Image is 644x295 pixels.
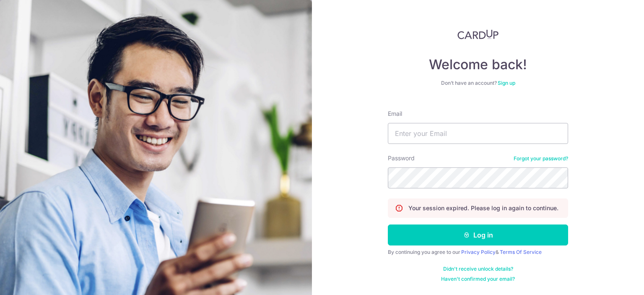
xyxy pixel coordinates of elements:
div: Don’t have an account? [388,80,568,86]
a: Forgot your password? [514,155,568,162]
a: Haven't confirmed your email? [441,276,515,282]
h4: Welcome back! [388,56,568,73]
img: CardUp Logo [457,29,499,39]
a: Didn't receive unlock details? [443,266,513,272]
a: Terms Of Service [500,249,542,255]
label: Email [388,110,402,118]
a: Sign up [498,80,515,86]
button: Log in [388,225,568,245]
input: Enter your Email [388,123,568,144]
a: Privacy Policy [461,249,496,255]
label: Password [388,154,415,162]
div: By continuing you agree to our & [388,249,568,256]
p: Your session expired. Please log in again to continue. [408,204,558,212]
